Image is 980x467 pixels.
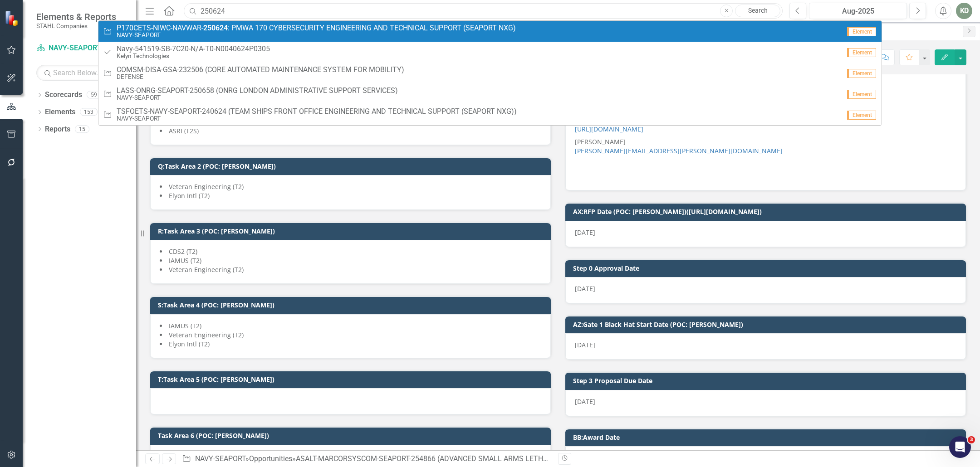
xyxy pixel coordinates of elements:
[812,6,904,17] div: Aug-2025
[847,111,876,120] span: Element
[575,146,783,155] a: [PERSON_NAME][EMAIL_ADDRESS][PERSON_NAME][DOMAIN_NAME]
[296,454,742,463] div: ASALT-MARCORSYSCOM-SEAPORT-254866 (ADVANCED SMALL ARMS LETHALITY TRAINER ASALT TRAINING SERVICES ...
[249,454,292,463] a: Opportunities
[36,22,116,29] small: STAHL Companies
[573,377,961,384] h3: Step 3 Proposal Due Date
[573,208,961,215] h3: AX:RFP Date (POC: [PERSON_NAME])([URL][DOMAIN_NAME])
[5,10,20,26] img: ClearPoint Strategy
[573,434,961,441] h3: BB:Award Date
[169,321,201,330] span: IAMUS (T2)
[169,247,197,256] span: CDS2 (T2)
[169,191,210,200] span: Elyon Intl (T2)
[98,21,882,42] a: P170CETS-NIWC-NAVWAR-250624: PMWA 170 CYBERSECURITY ENGINEERING AND TECHNICAL SUPPORT (SEAPORT NX...
[98,42,882,63] a: Navy-541519-SB-7C20-N/A-T0-N0040624P0305Kelyn TechnologiesElement
[24,53,32,60] img: tab_domain_overview_orange.svg
[117,115,517,122] small: NAVY-SEAPORT
[575,341,595,349] span: [DATE]
[117,53,270,59] small: Kelyn Technologies
[575,125,643,133] a: [URL][DOMAIN_NAME]
[575,284,595,293] span: [DATE]
[87,91,101,99] div: 59
[169,117,210,126] span: Elyon Intl (T2)
[573,265,961,272] h3: Step 0 Approval Date
[15,24,22,31] img: website_grey.svg
[735,5,780,17] a: Search
[117,73,404,80] small: DEFENSE
[968,436,975,443] span: 3
[117,94,398,101] small: NAVY-SEAPORT
[169,256,201,265] span: IAMUS (T2)
[158,432,546,439] h3: Task Area 6 (POC: [PERSON_NAME])
[24,24,100,31] div: Domain: [DOMAIN_NAME]
[195,454,245,463] a: NAVY-SEAPORT
[45,107,75,117] a: Elements
[98,104,882,125] a: TSFOETS-NAVY-SEAPORT-240624 (TEAM SHIPS FRONT OFFICE ENGINEERING AND TECHNICAL SUPPORT (SEAPORT N...
[575,136,956,157] p: [PERSON_NAME]
[117,32,516,39] small: NAVY-SEAPORT
[169,340,210,348] span: Elyon Intl (T2)
[184,3,783,19] input: Search ClearPoint...
[117,45,270,53] span: Navy-541519-SB-7C20-N/A-T0-N0040624P0305
[117,107,517,116] span: TSFOETS-NAVY-SEAPORT-240624 (TEAM SHIPS FRONT OFFICE ENGINEERING AND TECHNICAL SUPPORT (SEAPORT N...
[45,124,70,135] a: Reports
[182,454,551,464] div: » »
[809,3,907,19] button: Aug-2025
[36,65,127,81] input: Search Below...
[80,108,98,116] div: 153
[98,83,882,104] a: LASS-ONRG-SEAPORT-250658 (ONRG LONDON ADMINISTRATIVE SUPPORT SERVICES)NAVY-SEAPORTElement
[169,265,244,274] span: Veteran Engineering (T2)
[34,54,81,59] div: Domain Overview
[15,15,22,22] img: logo_orange.svg
[117,24,516,32] span: P170CETS-NIWC-NAVWAR- : PMWA 170 CYBERSECURITY ENGINEERING AND TECHNICAL SUPPORT (SEAPORT NXG)
[847,69,876,78] span: Element
[847,48,876,57] span: Element
[100,54,153,59] div: Keywords by Traffic
[956,3,972,19] button: KD
[158,163,546,170] h3: Q:Task Area 2 (POC: [PERSON_NAME])
[169,182,244,191] span: Veteran Engineering (T2)
[117,66,404,74] span: COMSM-DISA-GSA-232506 (CORE AUTOMATED MAINTENANCE SYSTEM FOR MOBILITY)
[575,397,595,406] span: [DATE]
[36,11,116,22] span: Elements & Reports
[847,27,876,36] span: Element
[117,87,398,95] span: LASS-ONRG-SEAPORT-250658 (ONRG LONDON ADMINISTRATIVE SUPPORT SERVICES)
[45,90,82,100] a: Scorecards
[90,53,98,60] img: tab_keywords_by_traffic_grey.svg
[158,302,546,308] h3: S:Task Area 4 (POC: [PERSON_NAME])
[847,90,876,99] span: Element
[169,331,244,339] span: Veteran Engineering (T2)
[36,43,127,54] a: NAVY-SEAPORT
[949,436,971,458] iframe: Intercom live chat
[25,15,44,22] div: v 4.0.25
[158,228,546,234] h3: R:Task Area 3 (POC: [PERSON_NAME])
[575,228,595,237] span: [DATE]
[75,125,89,133] div: 15
[158,376,546,383] h3: T:Task Area 5 (POC: [PERSON_NAME])
[573,321,961,328] h3: AZ:Gate 1 Black Hat Start Date (POC: [PERSON_NAME])
[203,24,228,32] strong: 250624
[169,126,199,135] span: ASRI (T2S)
[98,63,882,83] a: COMSM-DISA-GSA-232506 (CORE AUTOMATED MAINTENANCE SYSTEM FOR MOBILITY)DEFENSEElement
